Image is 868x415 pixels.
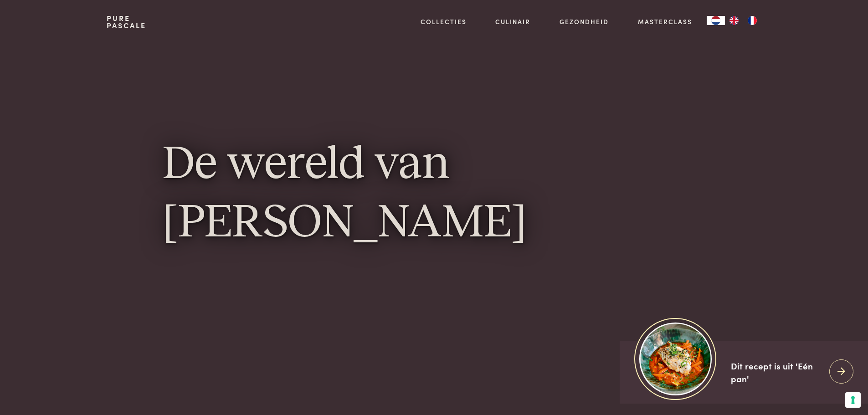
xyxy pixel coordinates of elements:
[725,16,761,25] ul: Language list
[163,137,706,253] h1: De wereld van [PERSON_NAME]
[707,16,761,25] aside: Language selected: Nederlands
[707,16,725,25] a: NL
[845,392,861,408] button: Uw voorkeuren voor toestemming voor trackingtechnologieën
[707,16,725,25] div: Language
[495,17,530,26] a: Culinair
[421,17,467,26] a: Collecties
[725,16,743,25] a: EN
[107,15,146,29] a: PurePascale
[731,359,822,385] div: Dit recept is uit 'Eén pan'
[638,17,692,26] a: Masterclass
[639,323,712,395] img: https://admin.purepascale.com/wp-content/uploads/2025/08/home_recept_link.jpg
[560,17,609,26] a: Gezondheid
[743,16,761,25] a: FR
[620,341,868,404] a: https://admin.purepascale.com/wp-content/uploads/2025/08/home_recept_link.jpg Dit recept is uit '...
